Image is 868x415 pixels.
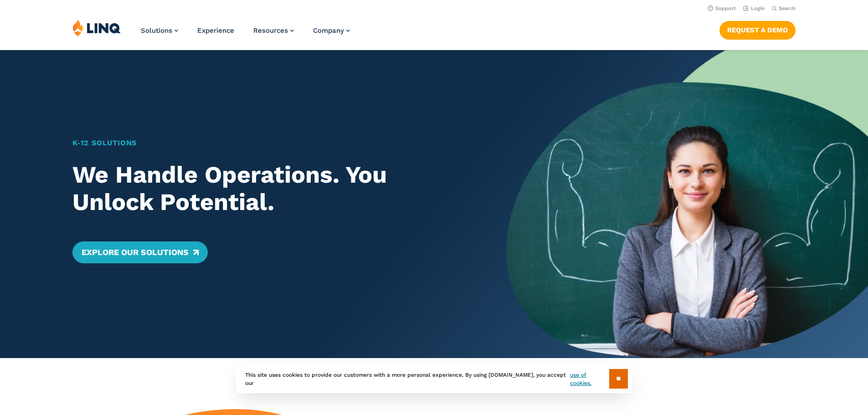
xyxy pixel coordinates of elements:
[236,364,632,393] div: This site uses cookies to provide our customers with a more personal experience. By using [DOMAIN...
[197,26,234,35] a: Experience
[719,21,796,39] a: Request a Demo
[72,161,471,216] h2: We Handle Operations. You Unlock Potential.
[141,26,172,35] span: Solutions
[72,241,208,263] a: Explore Our Solutions
[313,26,344,35] span: Company
[743,5,765,11] a: Login
[313,26,350,35] a: Company
[141,19,350,49] nav: Primary Navigation
[253,26,288,35] span: Resources
[72,19,121,36] img: LINQ | K‑12 Software
[719,19,796,39] nav: Button Navigation
[72,138,471,149] h1: K‑12 Solutions
[772,5,796,12] button: Open Search Bar
[506,50,868,358] img: Home Banner
[141,26,178,35] a: Solutions
[570,371,609,387] a: use of cookies.
[253,26,294,35] a: Resources
[779,5,796,11] span: Search
[708,5,736,11] a: Support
